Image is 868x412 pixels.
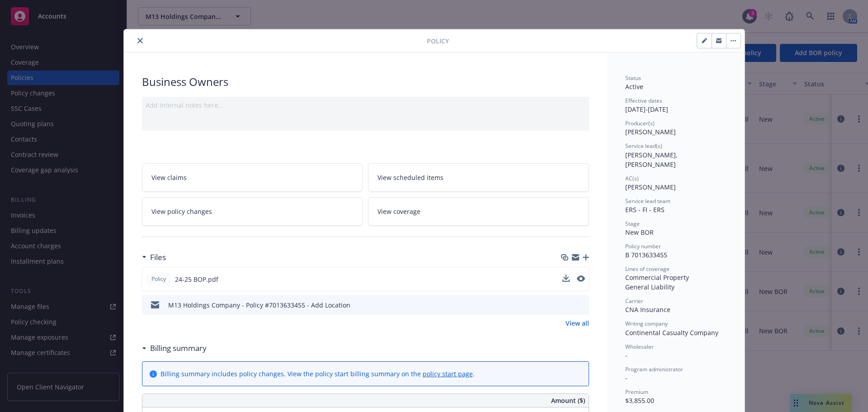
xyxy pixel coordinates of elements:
span: [PERSON_NAME] [625,183,676,191]
span: Active [625,82,643,91]
div: General Liability [625,282,726,292]
span: View policy changes [151,207,212,216]
span: Lines of coverage [625,265,670,273]
span: Stage [625,220,640,227]
span: View scheduled items [377,173,443,182]
span: Writing company [625,320,668,327]
span: 24-25 BOP.pdf [175,275,218,284]
span: $3,855.00 [625,396,654,405]
div: [DATE] - [DATE] [625,97,726,114]
button: download file [563,300,570,310]
h3: Files [150,251,166,263]
div: Business Owners [142,74,589,90]
span: Carrier [625,297,643,305]
span: CNA Insurance [625,305,670,314]
button: preview file [577,300,585,310]
span: Wholesaler [625,343,654,350]
span: [PERSON_NAME] [625,128,676,136]
span: Service lead(s) [625,142,662,150]
span: [PERSON_NAME], [PERSON_NAME] [625,151,679,169]
span: Policy number [625,242,661,250]
div: M13 Holdings Company - Policy #7013633455 - Add Location [168,300,350,310]
button: close [135,35,146,46]
a: View coverage [368,197,589,226]
button: preview file [577,275,585,284]
div: Commercial Property [625,273,726,282]
div: Billing summary includes policy changes. View the policy start billing summary on the . [160,369,475,379]
h3: Billing summary [150,342,207,354]
div: Files [142,251,166,263]
span: Producer(s) [625,119,655,127]
a: View scheduled items [368,163,589,192]
span: Service lead team [625,197,670,205]
span: AC(s) [625,175,639,182]
button: preview file [577,275,585,282]
span: View coverage [377,207,420,216]
span: Program administrator [625,365,683,373]
span: Continental Casualty Company [625,328,718,337]
span: B 7013633455 [625,251,667,259]
span: Premium [625,388,648,396]
span: - [625,351,627,360]
span: Policy [150,275,168,283]
span: View claims [151,173,187,182]
div: Billing summary [142,342,207,354]
button: download file [562,275,570,284]
a: View all [566,318,589,328]
span: Effective dates [625,97,662,104]
span: - [625,374,627,382]
button: download file [562,275,570,282]
span: New BOR [625,228,654,237]
a: View policy changes [142,197,363,226]
span: ERS - FI - ERS [625,205,665,214]
a: policy start page [423,369,473,378]
span: Amount ($) [551,396,585,405]
span: Status [625,74,641,82]
span: Policy [427,36,449,46]
a: View claims [142,163,363,192]
div: Add internal notes here... [146,100,585,110]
